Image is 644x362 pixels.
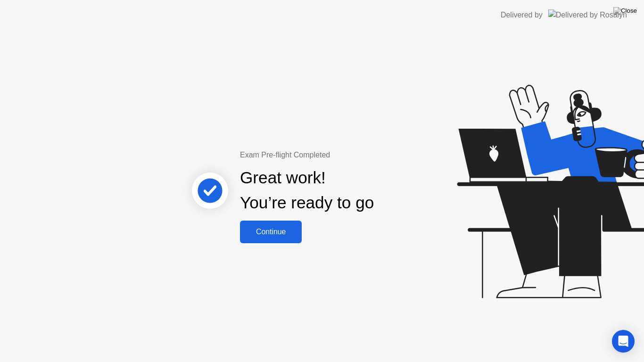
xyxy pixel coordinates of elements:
[240,165,374,215] div: Great work! You’re ready to go
[548,9,627,20] img: Delivered by Rosalyn
[240,149,435,161] div: Exam Pre-flight Completed
[501,9,543,21] div: Delivered by
[240,221,302,243] button: Continue
[243,228,299,236] div: Continue
[612,330,635,353] div: Open Intercom Messenger
[613,7,637,15] img: Close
